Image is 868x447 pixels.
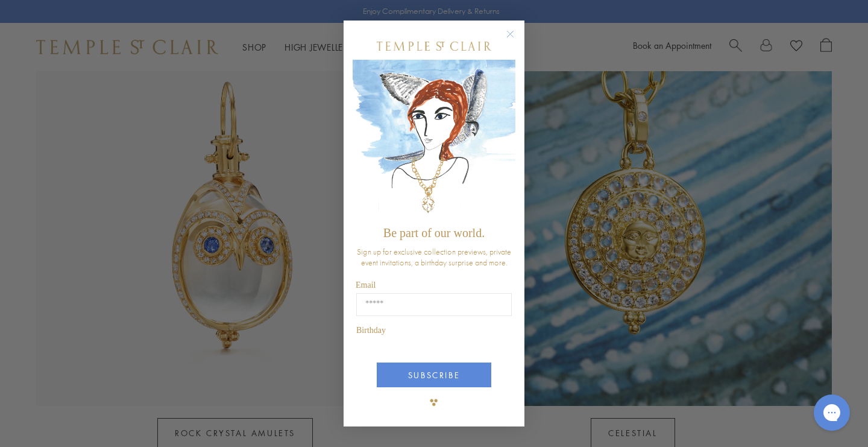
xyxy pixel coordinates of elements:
span: Email [356,281,376,290]
button: SUBSCRIBE [377,363,491,387]
span: Be part of our world. [383,226,485,239]
img: Temple St. Clair [377,42,491,51]
span: Sign up for exclusive collection previews, private event invitations, a birthday surprise and more. [357,246,511,268]
input: Email [356,293,512,316]
img: TSC [422,390,446,414]
span: Birthday [356,326,386,335]
button: Close dialog [509,33,524,48]
iframe: Gorgias live chat messenger [808,390,856,435]
img: c4a9eb12-d91a-4d4a-8ee0-386386f4f338.jpeg [353,60,515,221]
